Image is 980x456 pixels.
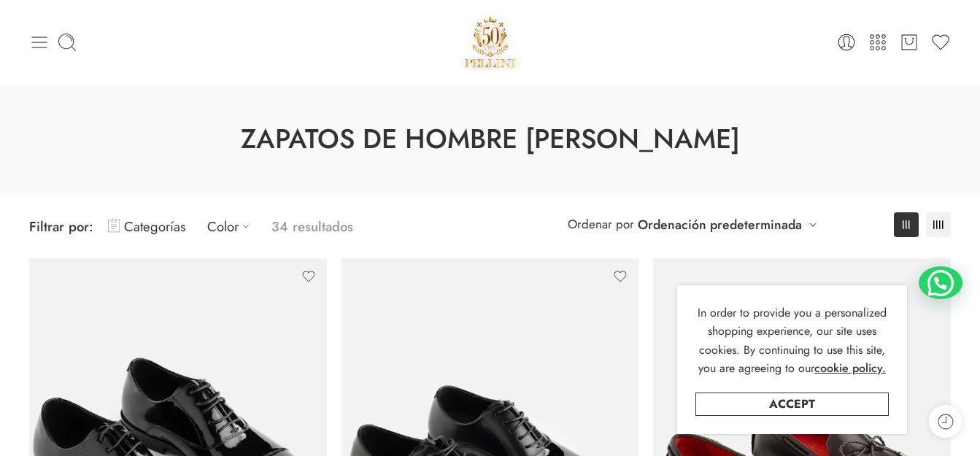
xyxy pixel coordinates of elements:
font: Ordenar por [568,215,634,233]
span: In order to provide you a personalized shopping experience, our site uses cookies. By continuing ... [698,304,887,377]
a: Ordenación predeterminada [638,215,802,235]
a: Categorías [108,209,185,244]
a: Color [207,209,257,244]
font: Zapatos de hombre [PERSON_NAME] [241,119,740,158]
font: Filtrar por: [29,217,93,236]
font: 34 resultados [271,217,353,236]
a: Pellini - [459,11,522,73]
a: Accept [695,393,889,416]
a: Wishlist [930,32,951,53]
a: cookie policy. [814,359,886,378]
font: Color [207,217,239,236]
a: Cart [899,32,919,53]
font: Ordenación predeterminada [638,215,802,234]
a: Login / Register [836,32,857,53]
font: Categorías [124,217,185,236]
img: Pellini [459,11,522,73]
